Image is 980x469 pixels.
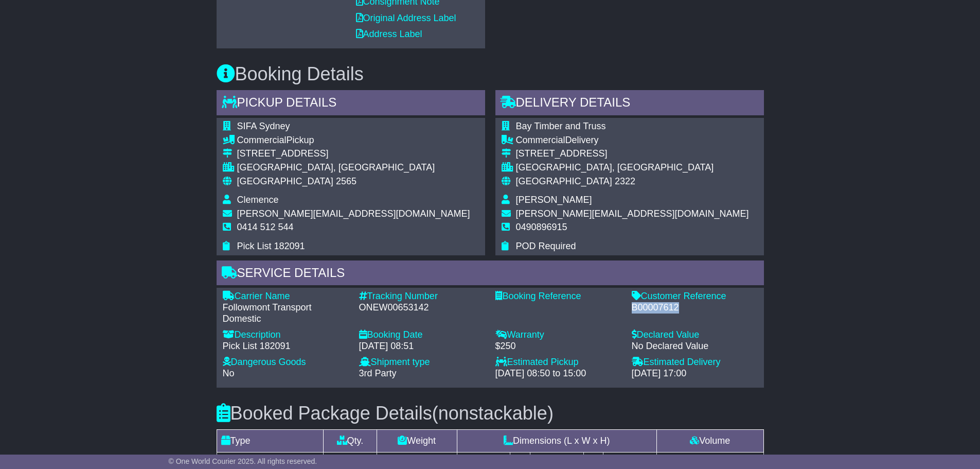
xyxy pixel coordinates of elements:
[359,291,485,302] div: Tracking Number
[632,368,758,379] div: [DATE] 17:00
[516,121,606,131] span: Bay Timber and Truss
[516,162,749,173] div: [GEOGRAPHIC_DATA], [GEOGRAPHIC_DATA]
[432,403,554,424] span: (nonstackable)
[495,357,621,368] div: Estimated Pickup
[359,368,397,378] span: 3rd Party
[324,430,377,453] td: Qty.
[377,430,457,453] td: Weight
[516,135,565,145] span: Commercial
[632,357,758,368] div: Estimated Delivery
[223,368,235,378] span: No
[656,430,763,453] td: Volume
[632,291,758,302] div: Customer Reference
[237,121,290,131] span: SIFA Sydney
[237,241,305,251] span: Pick List 182091
[495,291,621,302] div: Booking Reference
[356,13,456,23] a: Original Address Label
[237,222,294,232] span: 0414 512 544
[237,162,470,173] div: [GEOGRAPHIC_DATA], [GEOGRAPHIC_DATA]
[516,176,612,186] span: [GEOGRAPHIC_DATA]
[516,195,592,205] span: [PERSON_NAME]
[359,329,485,341] div: Booking Date
[223,291,349,302] div: Carrier Name
[223,302,349,324] div: Followmont Transport Domestic
[356,29,422,39] a: Address Label
[217,90,485,118] div: Pickup Details
[169,457,317,465] span: © One World Courier 2025. All rights reserved.
[359,341,485,352] div: [DATE] 08:51
[632,341,758,352] div: No Declared Value
[237,195,279,205] span: Clemence
[495,90,764,118] div: Delivery Details
[237,135,470,146] div: Pickup
[223,357,349,368] div: Dangerous Goods
[495,341,621,352] div: $250
[223,341,349,352] div: Pick List 182091
[237,176,333,186] span: [GEOGRAPHIC_DATA]
[495,368,621,379] div: [DATE] 08:50 to 15:00
[237,135,287,145] span: Commercial
[632,329,758,341] div: Declared Value
[237,209,470,219] span: [PERSON_NAME][EMAIL_ADDRESS][DOMAIN_NAME]
[516,148,749,160] div: [STREET_ADDRESS]
[223,329,349,341] div: Description
[632,302,758,314] div: B00007612
[516,209,749,219] span: [PERSON_NAME][EMAIL_ADDRESS][DOMAIN_NAME]
[359,357,485,368] div: Shipment type
[217,403,764,424] h3: Booked Package Details
[516,222,567,232] span: 0490896915
[457,430,656,453] td: Dimensions (L x W x H)
[336,176,357,186] span: 2565
[217,430,324,453] td: Type
[615,176,635,186] span: 2322
[359,302,485,314] div: ONEW00653142
[516,135,749,146] div: Delivery
[217,260,764,288] div: Service Details
[237,148,470,160] div: [STREET_ADDRESS]
[217,64,764,84] h3: Booking Details
[495,329,621,341] div: Warranty
[516,241,576,251] span: POD Required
